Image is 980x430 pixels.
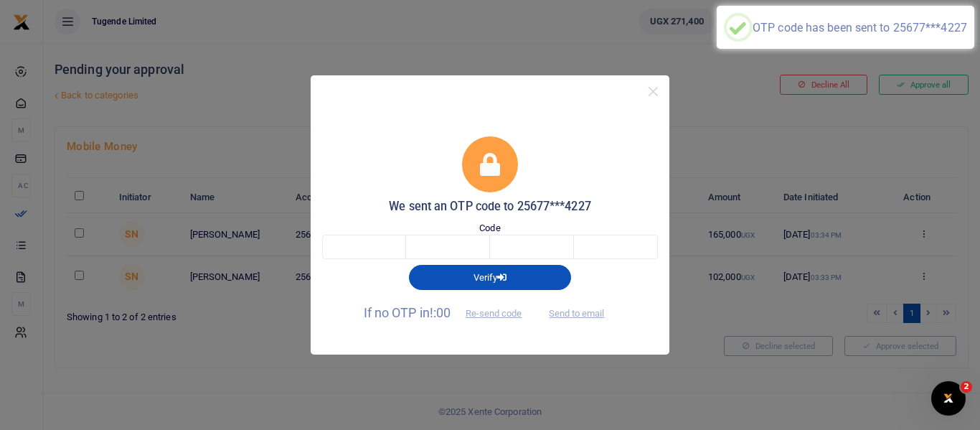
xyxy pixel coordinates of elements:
button: Verify [409,265,571,289]
span: If no OTP in [364,305,534,320]
iframe: Intercom live chat [931,381,966,416]
label: Code [479,221,500,235]
button: Close [643,81,664,102]
div: OTP code has been sent to 25677***4227 [753,21,967,34]
h5: We sent an OTP code to 25677***4227 [322,200,658,214]
span: 2 [961,381,972,393]
span: !:00 [430,305,451,320]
